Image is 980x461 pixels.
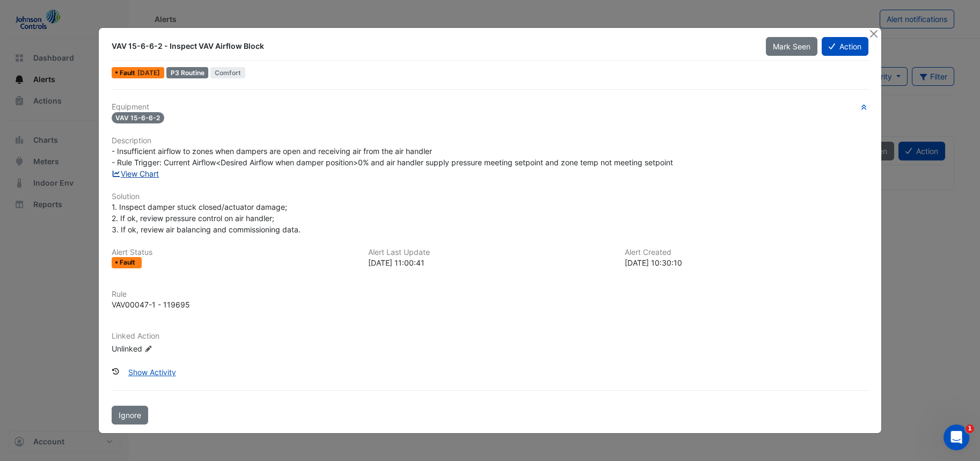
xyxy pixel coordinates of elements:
[121,363,183,382] button: Show Activity
[112,169,159,178] a: View Chart
[144,345,152,353] fa-icon: Edit Linked Action
[112,299,190,310] div: VAV00047-1 - 119695
[112,406,148,425] button: Ignore
[112,41,754,52] div: VAV 15-6-6-2 - Inspect VAV Airflow Block
[112,112,165,123] span: VAV 15-6-6-2
[120,259,137,266] span: Fault
[766,37,817,56] button: Mark Seen
[119,411,141,420] span: Ignore
[868,28,879,39] button: Close
[944,425,969,450] iframe: Intercom live chat
[773,42,810,51] span: Mark Seen
[112,332,869,341] h6: Linked Action
[112,103,869,112] h6: Equipment
[822,37,868,56] button: Action
[966,425,974,433] span: 1
[112,290,869,299] h6: Rule
[166,67,209,78] div: P3 Routine
[112,136,869,145] h6: Description
[625,257,868,268] div: [DATE] 10:30:10
[112,202,301,234] span: 1. Inspect damper stuck closed/actuator damage; 2. If ok, review pressure control on air handler;...
[137,69,160,77] span: Wed 17-Sep-2025 11:00 AEST
[112,192,869,201] h6: Solution
[625,248,868,257] h6: Alert Created
[120,70,137,76] span: Fault
[112,342,240,354] div: Unlinked
[210,67,245,78] span: Comfort
[112,248,355,257] h6: Alert Status
[112,147,673,167] span: - Insufficient airflow to zones when dampers are open and receiving air from the air handler - Ru...
[368,248,612,257] h6: Alert Last Update
[368,257,612,268] div: [DATE] 11:00:41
